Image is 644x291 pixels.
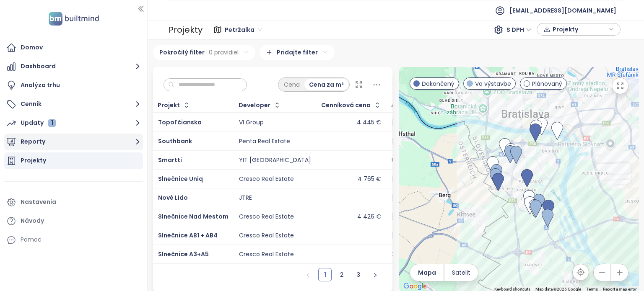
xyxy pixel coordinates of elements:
div: Projekty [21,155,46,166]
button: Dashboard [4,58,143,75]
a: Southbank [158,137,192,145]
span: Vo výstavbe [475,79,511,88]
li: Nasledujúca strana [369,268,382,281]
a: Slnečnice Uniq [158,175,203,183]
a: Nové Lido [158,193,188,202]
a: 2 [335,268,348,281]
div: Cresco Real Estate [239,213,294,221]
div: Údernícka 2712/24, 851 01 [GEOGRAPHIC_DATA], [GEOGRAPHIC_DATA] [392,157,592,164]
div: Cenníková cena [321,103,371,108]
div: 4 445 € [357,119,381,126]
div: YIT [GEOGRAPHIC_DATA] [239,157,311,164]
a: Projekty [4,152,143,169]
a: Slnečnice AB1 + AB4 [158,231,218,239]
li: 2 [335,268,348,281]
span: Satelit [452,268,470,277]
a: Domov [4,39,143,56]
a: Slnečnice A3+A5 [158,250,209,258]
span: left [306,273,311,278]
li: 3 [352,268,365,281]
div: JTRE [239,194,252,202]
div: Projekt [158,103,180,108]
div: Cresco Real Estate [239,232,294,239]
div: VI Group [239,119,264,126]
div: [STREET_ADDRESS] [392,138,446,145]
a: Nastavenia [4,194,143,211]
div: Cena [279,79,304,90]
img: logo [46,10,101,27]
button: Satelit [444,264,478,281]
div: Návody [21,216,44,226]
li: 1 [318,268,332,281]
div: Pridajte filter [260,45,335,60]
div: Zuzany [STREET_ADDRESS] [392,251,468,258]
span: Petržalka [225,23,262,36]
div: Developer [239,103,270,108]
a: Analýza trhu [4,77,143,94]
div: Adresa [391,103,413,108]
div: Domov [21,42,43,53]
div: 4 765 € [358,175,381,183]
div: [STREET_ADDRESS] [392,175,446,183]
div: Cena za m² [304,79,348,90]
div: [STREET_ADDRESS] [392,119,446,126]
div: Pomoc [21,234,42,245]
span: Dokončený [422,79,454,88]
span: S DPH [506,23,532,36]
a: Topoľčianska [158,118,202,126]
span: right [373,273,378,278]
span: Mapa [418,268,436,277]
a: 1 [319,268,331,281]
button: left [301,268,315,281]
span: 0 pravidiel [209,48,239,57]
div: Cresco Real Estate [239,251,294,258]
div: [PERSON_NAME][STREET_ADDRESS] [392,194,492,202]
a: Návody [4,213,143,229]
span: Projekty [553,23,607,36]
a: Smartti [158,156,182,164]
div: Penta Real Estate [239,138,290,145]
div: Updaty [21,118,56,128]
div: Cresco Real Estate [239,175,294,183]
a: Slnečnice Nad Mestom [158,212,229,221]
div: button [541,23,616,36]
div: Pokročilý filter [153,45,255,60]
button: Mapa [410,264,444,281]
div: [STREET_ADDRESS] [392,213,446,221]
div: Projekty [169,22,203,38]
button: Reporty [4,134,143,150]
a: 3 [352,268,365,281]
div: Nastavenia [21,197,56,207]
li: Predchádzajúca strana [301,268,315,281]
div: Pomoc [4,232,143,248]
div: Analýza trhu [21,80,60,90]
span: Plánovaný [532,79,562,88]
div: 1 [48,119,56,127]
button: Updaty 1 [4,115,143,131]
span: [EMAIL_ADDRESS][DOMAIN_NAME] [509,0,616,21]
button: right [369,268,382,281]
button: Cenník [4,96,143,113]
div: 4 426 € [357,213,381,221]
